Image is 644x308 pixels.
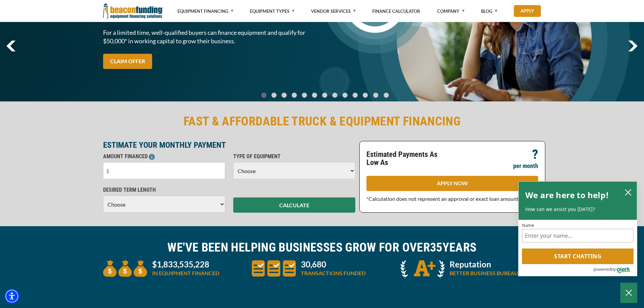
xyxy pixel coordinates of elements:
p: ESTIMATE YOUR MONTHLY PAYMENT [103,141,355,149]
span: *Calculation does not represent an approval or exact loan amount. [366,195,520,202]
div: Accessibility Menu [4,289,19,304]
a: Go To Slide 8 [341,92,349,98]
a: next [628,41,638,51]
a: Powered by Olark [593,264,637,276]
p: AMOUNT FINANCED [103,152,225,161]
p: $1,833,535,228 [152,260,219,268]
span: powered [593,265,611,274]
button: Start chatting [522,248,634,264]
a: Go To Slide 5 [310,92,318,98]
label: Name [522,223,634,228]
h2: FAST & AFFORDABLE TRUCK & EQUIPMENT FINANCING [103,114,541,129]
p: DESIRED TERM LENGTH [103,186,225,194]
a: Go To Slide 9 [351,92,359,98]
p: How can we assist you [DATE]? [525,206,630,213]
a: Go To Slide 4 [300,92,308,98]
input: Name [522,229,634,242]
p: TRANSACTIONS FUNDED [301,269,366,277]
a: Go To Slide 3 [290,92,298,98]
button: close chatbox [623,187,634,197]
a: Go To Slide 11 [372,92,380,98]
a: previous [6,41,16,51]
p: IN EQUIPMENT FINANCED [152,269,219,277]
a: CLAIM OFFER [103,54,152,69]
a: Go To Slide 6 [320,92,329,98]
a: Go To Slide 1 [270,92,278,98]
h2: We are here to help! [525,188,609,202]
p: BETTER BUSINESS BUREAU [450,269,518,277]
h2: WE'VE BEEN HELPING BUSINESSES GROW FOR OVER YEARS [103,240,541,255]
input: $ [103,162,225,179]
span: by [611,265,616,274]
span: For a limited time, well-qualified buyers can finance equipment and qualify for $50,000* in worki... [103,28,318,45]
img: three document icons to convery large amount of transactions funded [252,260,296,277]
button: CALCULATE [233,197,355,213]
p: ? [532,150,538,159]
img: three money bags to convey large amount of equipment financed [103,260,147,277]
a: Go To Slide 12 [382,92,390,98]
a: Go To Slide 2 [280,92,288,98]
a: APPLY NOW [366,176,538,191]
a: Apply [514,5,541,17]
img: A + icon [401,260,445,279]
a: Go To Slide 0 [260,92,268,98]
p: TYPE OF EQUIPMENT [233,152,355,161]
button: Close Chatbox [620,283,637,303]
a: Go To Slide 7 [331,92,339,98]
p: Reputation [450,260,518,268]
p: 30,680 [301,260,366,268]
span: 35 [430,240,443,255]
p: per month [513,162,538,170]
a: Go To Slide 10 [361,92,369,98]
img: Left Navigator [6,41,16,51]
img: Right Navigator [628,41,638,51]
p: Estimated Payments As Low As [366,150,448,167]
div: olark chatbox [518,181,637,277]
